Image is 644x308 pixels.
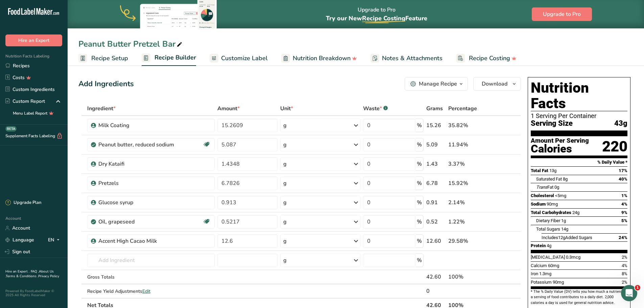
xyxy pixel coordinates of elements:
[326,14,427,22] span: Try our New Feature
[326,0,427,28] div: Upgrade to Pro
[621,218,627,223] span: 5%
[622,271,627,276] span: 8%
[221,54,268,63] span: Customize Label
[547,243,551,248] span: 4g
[210,51,268,66] a: Customize Label
[602,138,627,156] div: 220
[78,38,184,50] div: Peanut Butter Pretzel Bar
[283,179,287,187] div: g
[448,160,489,168] div: 3.37%
[619,235,627,240] span: 24%
[38,274,59,279] a: Privacy Policy
[98,237,183,245] div: Accent High Cacao Milk
[448,218,489,226] div: 1.22%
[622,263,627,268] span: 4%
[563,176,568,182] span: 8g
[566,255,580,260] span: 0.3mcg
[5,126,17,132] div: BETA
[531,280,552,285] span: Potassium
[619,168,627,173] span: 17%
[614,119,627,128] span: 43g
[531,202,546,207] span: Sodium
[87,274,215,281] div: Gross Totals
[536,227,560,232] span: Total Sugars
[98,179,183,187] div: Pretzels
[473,77,521,91] button: Download
[531,263,547,268] span: Calcium
[98,160,183,168] div: Dry Kataifi
[98,218,183,226] div: Oil, grapeseed
[283,218,287,226] div: g
[448,141,489,149] div: 11.94%
[536,185,553,190] span: Fat
[448,179,489,187] div: 15.92%
[426,160,446,168] div: 1.43
[426,121,446,129] div: 15.26
[405,77,468,91] button: Manage Recipe
[5,269,29,274] a: Hire an Expert .
[531,193,554,198] span: Cholesterol
[621,285,637,301] iframe: Intercom live chat
[283,121,287,129] div: g
[561,218,566,223] span: 1g
[548,263,559,268] span: 60mg
[48,236,62,244] div: EN
[363,104,388,113] div: Waste
[531,289,627,306] section: * The % Daily Value (DV) tells you how much a nutrient in a serving of food contributes to a dail...
[426,273,446,281] div: 42.60
[426,237,446,245] div: 12.60
[6,274,38,279] a: Terms & Conditions .
[87,104,116,113] span: Ingredient
[87,288,215,295] div: Recipe Yield Adjustments
[555,193,566,198] span: <5mg
[553,280,564,285] span: 90mg
[280,104,293,113] span: Unit
[482,80,507,88] span: Download
[5,199,41,206] div: Upgrade Plan
[531,113,627,119] div: 1 Serving Per Container
[448,121,489,129] div: 35.82%
[426,141,446,149] div: 5.09
[281,51,357,66] a: Nutrition Breakdown
[531,210,571,215] span: Total Carbohydrates
[531,243,546,248] span: Protein
[531,144,589,154] div: Calories
[635,285,640,290] span: 1
[549,168,556,173] span: 13g
[283,237,287,245] div: g
[5,34,62,46] button: Hire an Expert
[621,202,627,207] span: 4%
[622,280,627,285] span: 2%
[91,54,128,63] span: Recipe Setup
[554,185,559,190] span: 0g
[448,104,477,113] span: Percentage
[531,168,548,173] span: Total Fat
[78,51,128,66] a: Recipe Setup
[456,51,517,66] a: Recipe Costing
[536,218,560,223] span: Dietary Fiber
[531,138,589,144] div: Amount Per Serving
[98,198,183,207] div: Glucose syrup
[536,185,547,190] i: Trans
[531,119,573,128] span: Serving Size
[531,255,565,260] span: [MEDICAL_DATA]
[142,288,150,294] span: Edit
[78,78,134,90] div: Add Ingredients
[619,176,627,182] span: 40%
[622,255,627,260] span: 2%
[547,202,558,207] span: 90mg
[532,7,592,21] button: Upgrade to Pro
[5,98,45,105] div: Custom Report
[531,158,627,166] section: % Daily Value *
[536,176,562,182] span: Saturated Fat
[448,198,489,207] div: 2.14%
[531,271,538,276] span: Iron
[283,256,287,264] div: g
[426,104,443,113] span: Grams
[283,160,287,168] div: g
[87,254,215,267] input: Add Ingredient
[542,235,592,240] span: Includes Added Sugars
[426,287,446,295] div: 0
[98,141,183,149] div: Peanut butter, reduced sodium
[561,227,568,232] span: 14g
